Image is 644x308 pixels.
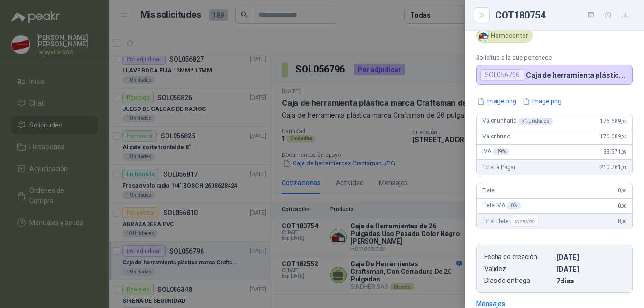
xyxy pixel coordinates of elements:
[521,96,562,106] button: image.png
[482,202,521,209] span: Flete IVA
[621,119,626,124] span: ,92
[621,149,626,154] span: ,09
[495,8,633,23] div: COT180754
[621,219,626,224] span: ,00
[482,187,495,194] span: Flete
[600,133,626,140] span: 176.689
[476,54,633,61] p: Solicitud a la que pertenece
[621,188,626,193] span: ,00
[621,134,626,139] span: ,92
[618,187,626,194] span: 0
[493,148,510,155] div: 19 %
[600,118,626,125] span: 176.689
[482,148,509,155] span: IVA
[518,118,553,125] div: x 1 Unidades
[618,202,626,209] span: 0
[621,165,626,170] span: ,01
[478,30,488,41] img: Company Logo
[482,118,553,125] span: Valor unitario
[482,216,541,227] span: Total Flete
[556,265,625,273] p: [DATE]
[618,218,626,225] span: 0
[484,265,552,273] p: Validez
[510,216,539,227] div: Incluido
[476,28,533,43] div: Homecenter
[476,96,517,106] button: image.png
[507,202,521,209] div: 0 %
[482,133,510,140] span: Valor bruto
[603,148,626,155] span: 33.571
[480,69,524,81] div: SOL056796
[484,277,552,285] p: Días de entrega
[556,277,625,285] p: 7 dias
[600,164,626,171] span: 210.261
[526,71,628,79] p: Caja de herramienta plástica marca Craftsman de 26 pulgadas color rojo y nego
[476,9,488,21] button: Close
[484,253,552,261] p: Fecha de creación
[482,164,515,171] span: Total a Pagar
[556,253,625,261] p: [DATE]
[621,203,626,208] span: ,00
